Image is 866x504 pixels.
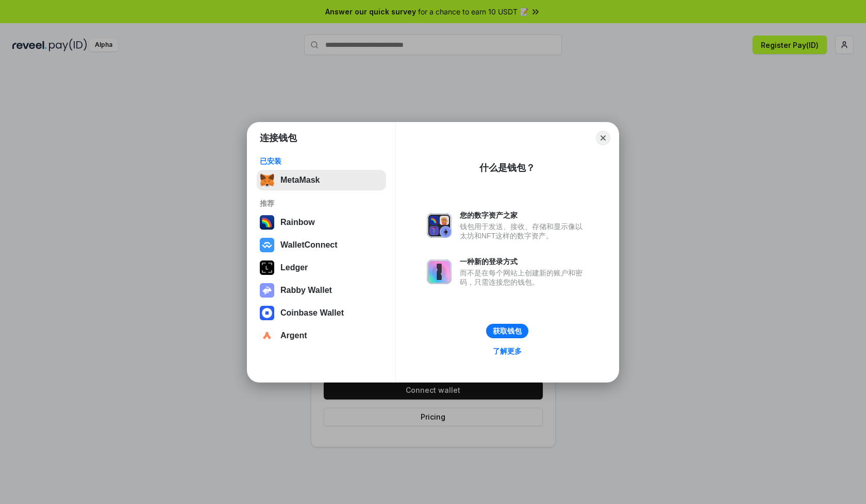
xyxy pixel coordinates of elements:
[257,212,386,233] button: Rainbow
[260,173,274,187] img: svg+xml,%3Csvg%20fill%3D%22none%22%20height%3D%2233%22%20viewBox%3D%220%200%2035%2033%22%20width%...
[280,308,344,318] div: Coinbase Wallet
[493,326,522,336] div: 获取钱包
[460,268,588,287] div: 而不是在每个网站上创建新的账户和密码，只需连接您的钱包。
[280,331,307,340] div: Argent
[427,259,452,284] img: svg+xml,%3Csvg%20xmlns%3D%22http%3A%2F%2Fwww.w3.org%2F2000%2Fsvg%22%20fill%3D%22none%22%20viewBox...
[460,257,588,266] div: 一种新的登录方式
[280,263,308,272] div: Ledger
[280,218,315,227] div: Rainbow
[486,324,528,338] button: 获取钱包
[257,280,386,301] button: Rabby Wallet
[260,283,274,298] img: svg+xml,%3Csvg%20xmlns%3D%22http%3A%2F%2Fwww.w3.org%2F2000%2Fsvg%22%20fill%3D%22none%22%20viewBox...
[257,170,386,190] button: MetaMask
[479,162,535,174] div: 什么是钱包？
[260,238,274,252] img: svg+xml,%3Csvg%20width%3D%2228%22%20height%3D%2228%22%20viewBox%3D%220%200%2028%2028%22%20fill%3D...
[257,257,386,278] button: Ledger
[280,240,338,250] div: WalletConnect
[493,346,522,356] div: 了解更多
[280,286,332,295] div: Rabby Wallet
[460,222,588,240] div: 钱包用于发送、接收、存储和显示像以太坊和NFT这样的数字资产。
[257,303,386,323] button: Coinbase Wallet
[260,199,383,208] div: 推荐
[280,176,320,185] div: MetaMask
[596,131,610,145] button: Close
[257,235,386,255] button: WalletConnect
[260,157,383,166] div: 已安装
[260,260,274,275] img: svg+xml,%3Csvg%20xmlns%3D%22http%3A%2F%2Fwww.w3.org%2F2000%2Fsvg%22%20width%3D%2228%22%20height%3...
[260,215,274,230] img: svg+xml,%3Csvg%20width%3D%22120%22%20height%3D%22120%22%20viewBox%3D%220%200%20120%20120%22%20fil...
[487,344,528,358] a: 了解更多
[427,213,452,238] img: svg+xml,%3Csvg%20xmlns%3D%22http%3A%2F%2Fwww.w3.org%2F2000%2Fsvg%22%20fill%3D%22none%22%20viewBox...
[460,211,588,220] div: 您的数字资产之家
[260,132,297,144] h1: 连接钱包
[260,328,274,343] img: svg+xml,%3Csvg%20width%3D%2228%22%20height%3D%2228%22%20viewBox%3D%220%200%2028%2028%22%20fill%3D...
[257,325,386,346] button: Argent
[260,306,274,320] img: svg+xml,%3Csvg%20width%3D%2228%22%20height%3D%2228%22%20viewBox%3D%220%200%2028%2028%22%20fill%3D...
